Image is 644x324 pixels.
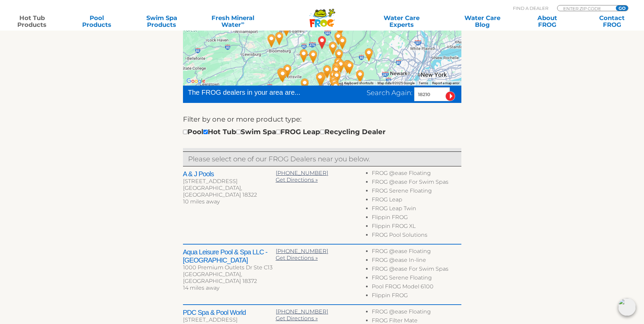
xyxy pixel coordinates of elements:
div: PDC Spa & Pool World - 14 miles away. [306,48,321,66]
a: ContactFROG [587,15,637,28]
div: Pocono Pool & Spa LLC - Stroudsburg - 17 miles away. [335,34,350,52]
span: Map data ©2025 Google [378,81,415,85]
a: Get Directions » [276,315,318,322]
input: Zip Code Form [563,5,608,11]
p: Find A Dealer [513,5,548,11]
div: Leslie's Poolmart, Inc. # 949 - 31 miles away. [314,69,330,88]
div: Northeast Chemical & Supply Co Inc - 19 miles away. [296,47,312,65]
div: Pelican Leisure Sports - 37 miles away. [327,76,343,94]
div: Doctor Feelgoode's - 31 miles away. [326,68,342,86]
div: Nana's Oasis Pool Supply - 18 miles away. [331,47,347,65]
div: Willow Park Pools - 27 miles away. [328,62,344,81]
a: Water CareBlog [457,15,508,28]
div: Fox Pool & Spa Services, LLC. - 44 miles away. [275,67,291,85]
div: The Repair Guy, LLC - 39 miles away. [297,76,313,94]
li: FROG @ease Floating [372,248,461,257]
li: FROG Serene Floating [372,274,461,283]
a: [PHONE_NUMBER] [276,308,328,315]
div: Cannonball Pools - Stewartsville - 32 miles away. [342,58,357,77]
a: Open this area in Google Maps (opens a new window) [185,77,207,86]
div: Pool Pro - 35 miles away. [326,73,342,91]
a: Terms (opens in new tab) [419,81,428,85]
li: FROG Leap Twin [372,205,461,214]
div: [STREET_ADDRESS] [183,178,276,185]
p: Please select one of our FROG Dealers near you below. [188,154,456,164]
div: The FROG dealers in your area are... [188,87,325,97]
li: Flippin FROG [372,292,461,301]
a: Fresh MineralWater∞ [201,15,264,28]
a: Water CareExperts [361,15,443,28]
div: Cannonball Pools - Pittstown - 43 miles away. [352,67,368,86]
li: FROG @ease Floating [372,308,461,317]
a: Hot TubProducts [7,15,57,28]
sup: ∞ [241,20,244,25]
span: 10 miles away [183,198,220,205]
div: Bob's Pools, Inc - Friedensburg - 44 miles away. [274,65,289,84]
div: Town & Country Swimming Pools - 30 miles away. [340,57,355,76]
a: Get Directions » [276,255,318,261]
label: Filter by one or more product type: [183,114,301,125]
div: Kasper's Pool & Spa - Nazareth - 23 miles away. [331,55,346,73]
span: Search Again: [367,89,412,97]
div: Kasper's Pool & Spa - Palmer - 26 miles away. [333,57,349,75]
a: Swim SpaProducts [136,15,187,28]
li: Flippin FROG XL [372,223,461,232]
div: Aqua Leisure Pool & Spa LLC - Tannersville - 14 miles away. [331,29,346,48]
a: PoolProducts [72,15,122,28]
li: FROG @ease Floating [372,170,461,179]
img: openIcon [618,298,636,316]
div: Rin Robyn Pools - Hackettstown - 41 miles away. [361,46,377,64]
div: [STREET_ADDRESS] [183,317,276,323]
div: [GEOGRAPHIC_DATA], [GEOGRAPHIC_DATA] 18372 [183,271,276,285]
div: Berwick Pool & Spa Inc. - 36 miles away. [272,29,287,48]
li: FROG @ease For Swim Spas [372,179,461,187]
img: Google [185,77,207,86]
h2: PDC Spa & Pool World [183,308,276,317]
li: Flippin FROG [372,214,461,223]
button: Keyboard shortcuts [344,81,373,86]
a: Report a map error [432,81,459,85]
a: AboutFROG [522,15,572,28]
a: [PHONE_NUMBER] [276,248,328,254]
h2: A & J Pools [183,170,276,178]
div: A & J Pools - 10 miles away. [325,39,341,57]
div: Leslie's Poolmart, Inc. # 341 - 25 miles away. [329,60,344,78]
li: FROG Leap [372,196,461,205]
div: B & B Pools Inc - 32 miles away. [329,68,345,87]
input: GO [616,5,628,11]
a: Get Directions » [276,177,318,183]
div: Kolbe's Pools & More - 38 miles away. [280,62,295,80]
a: [PHONE_NUMBER] [276,170,328,176]
div: Pool Hot Tub Swim Spa FROG Leap Recycling Dealer [183,126,386,137]
div: 1000 Premium Outlets Dr Ste C13 [183,264,276,271]
div: Leslie's Poolmart Inc # 122 - 25 miles away. [319,62,335,81]
li: FROG @ease For Swim Spas [372,266,461,274]
li: FROG @ease In-line [372,257,461,266]
div: Leslie's Poolmart, Inc. # 768 - 40 miles away. [328,79,344,97]
span: 14 miles away [183,285,219,291]
input: Submit [445,91,455,101]
div: Artesian Pools & Spas Inc - 43 miles away. [264,32,279,50]
div: Carlton Pools - Trexlertown - 31 miles away. [312,70,328,88]
li: Pool FROG Model 6100 [372,283,461,292]
div: ALBRIGHTSVILLE, PA 18210 [314,33,330,52]
h2: Aqua Leisure Pool & Spa LLC - [GEOGRAPHIC_DATA] [183,248,276,264]
div: [GEOGRAPHIC_DATA], [GEOGRAPHIC_DATA] 18322 [183,185,276,198]
div: Fronheiser Pools - Bally - 42 miles away. [313,82,329,101]
li: FROG Serene Floating [372,187,461,196]
li: FROG Pool Solutions [372,232,461,240]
